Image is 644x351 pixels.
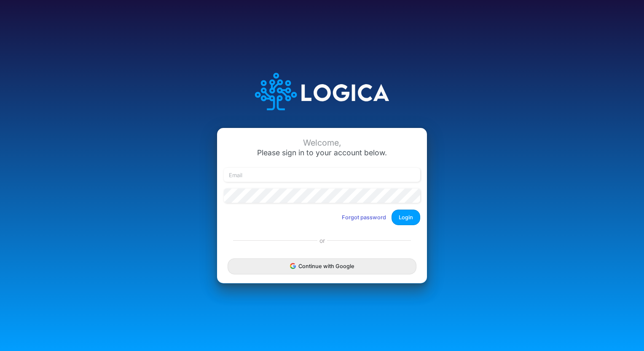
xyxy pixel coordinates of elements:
button: Login [392,210,420,225]
div: Welcome, [224,138,420,148]
input: Email [224,168,420,182]
button: Continue with Google [228,258,416,274]
span: Please sign in to your account below. [257,148,387,157]
button: Forgot password [336,210,392,224]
